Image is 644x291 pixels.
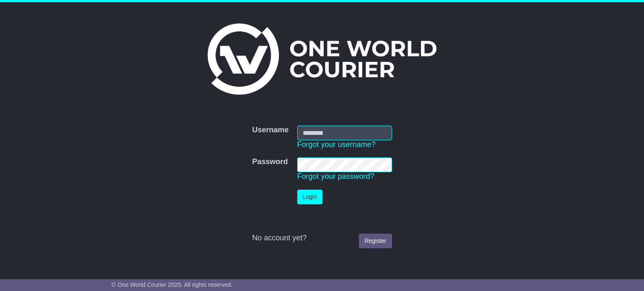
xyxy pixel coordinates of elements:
[208,23,436,95] img: One World
[359,234,392,248] a: Register
[297,172,374,180] a: Forgot your password?
[112,281,233,288] span: © One World Courier 2025. All rights reserved.
[297,140,376,149] a: Forgot your username?
[297,190,322,204] button: Login
[252,234,392,243] div: No account yet?
[252,157,288,167] label: Password
[252,126,288,135] label: Username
